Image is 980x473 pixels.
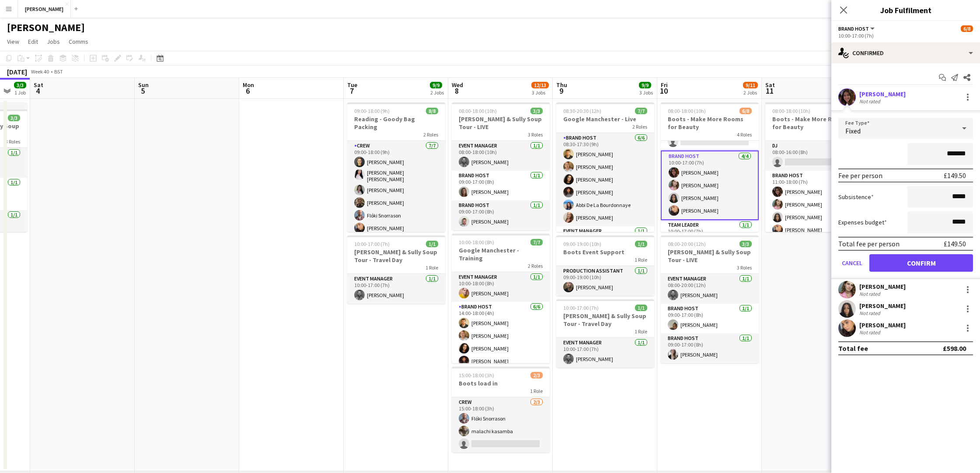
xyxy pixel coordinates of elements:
[859,321,906,329] div: [PERSON_NAME]
[43,36,63,47] a: Jobs
[668,241,706,247] span: 08:00-20:00 (12h)
[24,36,42,47] a: Edit
[8,115,20,121] span: 3/3
[18,0,71,18] button: [PERSON_NAME]
[838,32,973,39] div: 10:00-17:00 (7h)
[635,108,647,114] span: 7/7
[869,254,973,272] button: Confirm
[737,131,752,138] span: 4 Roles
[772,108,810,114] span: 08:00-18:00 (10h)
[354,241,390,247] span: 10:00-17:00 (7h)
[831,4,980,16] h3: Job Fulfilment
[32,86,43,96] span: 4
[347,115,445,131] h3: Reading - Goody Bag Packing
[661,235,759,363] app-job-card: 08:00-20:00 (12h)3/3[PERSON_NAME] & Sully Soup Tour - LIVE3 RolesEvent Manager1/108:00-20:00 (12h...
[347,248,445,264] h3: [PERSON_NAME] & Sully Soup Tour - Travel Day
[7,38,19,46] span: View
[632,123,647,130] span: 2 Roles
[459,239,494,245] span: 10:00-18:00 (8h)
[765,141,863,171] app-card-role: DJ0/108:00-16:00 (8h)
[838,25,876,32] button: Brand Host
[532,89,548,96] div: 3 Jobs
[556,102,654,232] div: 08:30-20:30 (12h)7/7Google Manchester - Live2 RolesBrand Host6/608:30-17:30 (9h)[PERSON_NAME][PER...
[347,81,357,89] span: Tue
[838,171,882,180] div: Fee per person
[838,239,900,248] div: Total fee per person
[430,89,444,96] div: 2 Jobs
[530,239,543,245] span: 7/7
[831,42,980,63] div: Confirmed
[845,126,861,135] span: Fixed
[452,246,550,262] h3: Google Manchester - Training
[739,241,752,247] span: 3/3
[765,171,863,238] app-card-role: Brand Host4/411:00-18:00 (7h)[PERSON_NAME][PERSON_NAME][PERSON_NAME][PERSON_NAME]
[452,234,550,363] app-job-card: 10:00-18:00 (8h)7/7Google Manchester - Training2 RolesEvent Manager1/110:00-18:00 (8h)[PERSON_NAM...
[556,299,654,368] div: 10:00-17:00 (7h)1/1[PERSON_NAME] & Sully Soup Tour - Travel Day1 RoleEvent Manager1/110:00-17:00 ...
[659,86,668,96] span: 10
[452,379,550,387] h3: Boots load in
[7,21,85,34] h1: [PERSON_NAME]
[961,25,973,32] span: 6/8
[635,328,647,335] span: 1 Role
[661,304,759,333] app-card-role: Brand Host1/109:00-17:00 (8h)[PERSON_NAME]
[838,344,868,353] div: Total fee
[661,102,759,232] div: 08:00-18:00 (10h)6/8Boots - Make More Rooms for Beauty4 Roles SIA1/209:00-18:00 (9h)[PERSON_NAME]...
[943,344,966,353] div: £598.00
[452,115,550,131] h3: [PERSON_NAME] & Sully Soup Tour - LIVE
[347,235,445,304] app-job-card: 10:00-17:00 (7h)1/1[PERSON_NAME] & Sully Soup Tour - Travel Day1 RoleEvent Manager1/110:00-17:00 ...
[452,141,550,171] app-card-role: Event Manager1/108:00-18:00 (10h)[PERSON_NAME]
[859,283,906,291] div: [PERSON_NAME]
[556,115,654,123] h3: Google Manchester - Live
[765,81,775,89] span: Sat
[639,82,651,88] span: 9/9
[452,200,550,230] app-card-role: Brand Host1/109:00-17:00 (8h)[PERSON_NAME]
[838,218,887,226] label: Expenses budget
[69,38,88,46] span: Comms
[452,81,463,89] span: Wed
[531,82,549,88] span: 12/13
[661,81,668,89] span: Fri
[743,89,757,96] div: 2 Jobs
[743,82,758,88] span: 9/11
[452,302,550,395] app-card-role: Brand Host6/614:00-18:00 (4h)[PERSON_NAME][PERSON_NAME][PERSON_NAME][PERSON_NAME]
[241,86,254,96] span: 6
[530,108,543,114] span: 3/3
[739,108,752,114] span: 6/8
[528,263,543,269] span: 2 Roles
[425,264,438,271] span: 1 Role
[661,151,759,220] app-card-role: Brand Host4/410:00-17:00 (7h)[PERSON_NAME][PERSON_NAME][PERSON_NAME][PERSON_NAME]
[765,102,863,232] app-job-card: 08:00-18:00 (10h)6/8Boots - Make More Rooms for Beauty4 RolesDJ0/108:00-16:00 (8h) Brand Host4/41...
[459,372,494,378] span: 15:00-18:00 (3h)
[137,86,149,96] span: 5
[452,102,550,230] div: 08:00-18:00 (10h)3/3[PERSON_NAME] & Sully Soup Tour - LIVE3 RolesEvent Manager1/108:00-18:00 (10h...
[556,266,654,296] app-card-role: Production Assistant1/109:00-19:00 (10h)[PERSON_NAME]
[430,82,442,88] span: 9/9
[838,254,866,272] button: Cancel
[29,68,51,75] span: Week 40
[426,108,438,114] span: 8/8
[28,38,38,46] span: Edit
[859,98,882,105] div: Not rated
[661,274,759,304] app-card-role: Event Manager1/108:00-20:00 (12h)[PERSON_NAME]
[661,220,759,250] app-card-role: Team Leader1/110:00-17:00 (7h)
[452,397,550,452] app-card-role: Crew2/315:00-18:00 (3h)Flóki Snorrasonmalachi kasamba
[859,310,882,316] div: Not rated
[838,25,869,32] span: Brand Host
[65,36,92,47] a: Comms
[668,108,706,114] span: 08:00-18:00 (10h)
[859,291,882,297] div: Not rated
[138,81,149,89] span: Sun
[47,38,60,46] span: Jobs
[528,131,543,138] span: 3 Roles
[452,367,550,452] app-job-card: 15:00-18:00 (3h)2/3Boots load in1 RoleCrew2/315:00-18:00 (3h)Flóki Snorrasonmalachi kasamba
[555,86,567,96] span: 9
[530,388,543,394] span: 1 Role
[347,102,445,232] div: 09:00-18:00 (9h)8/8Reading - Goody Bag Packing2 RolesCrew7/709:00-18:00 (9h)[PERSON_NAME][PERSON_...
[859,90,906,98] div: [PERSON_NAME]
[14,82,26,88] span: 3/3
[450,86,463,96] span: 8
